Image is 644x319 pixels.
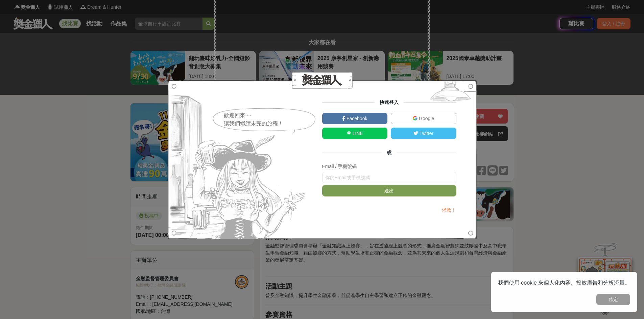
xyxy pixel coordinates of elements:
div: 歡迎回來~~ [224,111,316,119]
div: Email / 手機號碼 [322,163,456,170]
img: Signup [424,80,477,106]
span: 快速登入 [375,100,404,105]
span: LINE [351,131,363,136]
span: 或 [382,150,397,155]
span: 我們使用 cookie 來個人化內容、投放廣告和分析流量。 [498,280,630,286]
span: Twitter [418,131,433,136]
span: Facebook [345,116,367,121]
a: 求救！ [442,207,456,213]
button: 送出 [322,185,456,196]
span: Google [418,116,434,121]
img: LINE [347,131,351,135]
div: 讓我們繼續未完的旅程！ [224,119,316,128]
img: Signup [168,80,308,239]
input: 你的Email或手機號碼 [322,172,456,183]
img: Google [413,116,418,121]
button: 確定 [596,294,630,305]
